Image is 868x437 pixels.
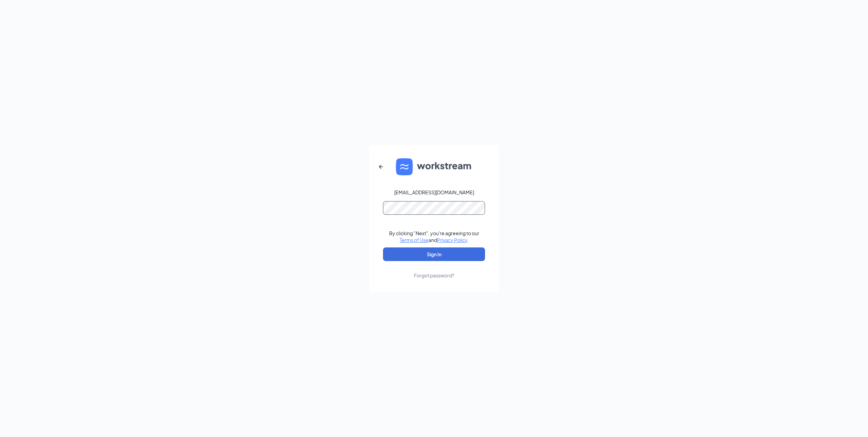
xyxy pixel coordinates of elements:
[394,189,474,196] div: [EMAIL_ADDRESS][DOMAIN_NAME]
[437,237,467,243] a: Privacy Policy
[389,230,479,243] div: By clicking "Next", you're agreeing to our and .
[383,247,485,261] button: Sign In
[396,158,472,175] img: WS logo and Workstream text
[377,163,385,171] svg: ArrowLeftNew
[414,261,454,279] a: Forgot password?
[400,237,429,243] a: Terms of Use
[373,159,389,175] button: ArrowLeftNew
[414,272,454,279] div: Forgot password?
